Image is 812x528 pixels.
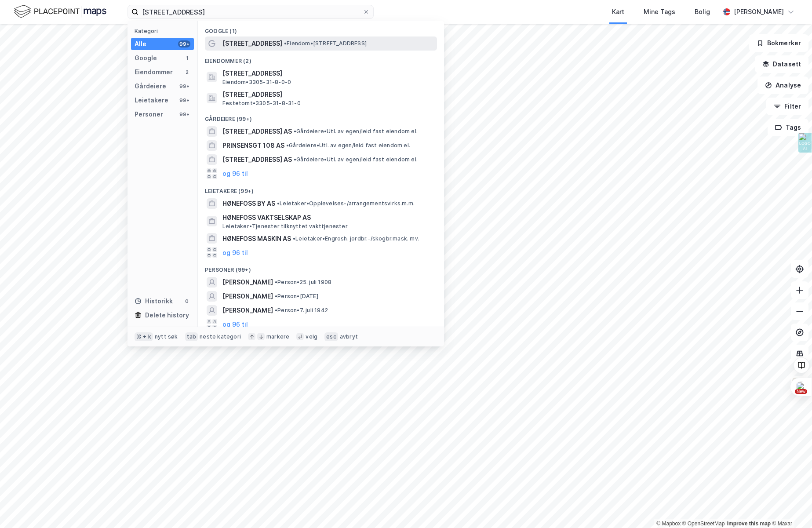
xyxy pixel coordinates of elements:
[178,97,190,104] div: 99+
[277,200,415,207] span: Leietaker • Opplevelses-/arrangementsvirks.m.m.
[306,333,317,340] div: velg
[198,51,444,66] div: Eiendommer (2)
[178,111,190,118] div: 99+
[138,5,363,18] input: Søk på adresse, matrikkel, gårdeiere, leietakere eller personer
[749,34,808,52] button: Bokmerker
[183,298,190,305] div: 0
[222,212,433,223] span: HØNEFOSS VAKTSELSKAP AS
[766,98,808,115] button: Filter
[222,168,248,179] button: og 96 til
[198,181,444,197] div: Leietakere (99+)
[222,233,291,244] span: HØNEFOSS MASKIN AS
[656,521,681,527] a: Mapbox
[183,69,190,76] div: 2
[222,154,292,165] span: [STREET_ADDRESS] AS
[198,109,444,124] div: Gårdeiere (99+)
[286,142,410,149] span: Gårdeiere • Utl. av egen/leid fast eiendom el.
[293,235,295,242] span: •
[222,100,301,107] span: Festetomt • 3305-31-8-31-0
[198,21,444,36] div: Google (1)
[768,119,808,136] button: Tags
[275,307,277,313] span: •
[135,296,173,306] div: Historikk
[178,40,190,47] div: 99+
[682,521,725,527] a: OpenStreetMap
[222,223,348,230] span: Leietaker • Tjenester tilknyttet vakttjenester
[294,128,296,135] span: •
[275,279,331,286] span: Person • 25. juli 1908
[145,310,189,320] div: Delete history
[294,128,418,135] span: Gårdeiere • Utl. av egen/leid fast eiendom el.
[222,89,433,100] span: [STREET_ADDRESS]
[185,332,198,341] div: tab
[286,142,289,149] span: •
[612,7,624,17] div: Kart
[222,198,275,209] span: HØNEFOSS BY AS
[135,39,146,49] div: Alle
[275,279,277,285] span: •
[644,7,675,17] div: Mine Tags
[340,333,358,340] div: avbryt
[757,76,808,94] button: Analyse
[135,81,166,91] div: Gårdeiere
[178,83,190,90] div: 99+
[222,126,292,137] span: [STREET_ADDRESS] AS
[198,259,444,275] div: Personer (99+)
[294,156,296,163] span: •
[695,7,710,17] div: Bolig
[768,486,812,528] iframe: Chat Widget
[294,156,418,163] span: Gårdeiere • Utl. av egen/leid fast eiendom el.
[222,140,284,151] span: PRINSENSGT 108 AS
[755,55,808,73] button: Datasett
[135,53,157,63] div: Google
[222,277,273,288] span: [PERSON_NAME]
[324,332,338,341] div: esc
[135,332,153,341] div: ⌘ + k
[277,200,280,207] span: •
[155,333,178,340] div: nytt søk
[727,521,771,527] a: Improve this map
[734,7,784,17] div: [PERSON_NAME]
[222,305,273,316] span: [PERSON_NAME]
[275,293,318,300] span: Person • [DATE]
[135,109,163,120] div: Personer
[135,28,194,34] div: Kategori
[135,95,168,106] div: Leietakere
[293,235,419,242] span: Leietaker • Engrosh. jordbr.-/skogbr.mask. mv.
[275,293,277,299] span: •
[222,68,433,79] span: [STREET_ADDRESS]
[284,40,367,47] span: Eiendom • [STREET_ADDRESS]
[222,79,291,86] span: Eiendom • 3305-31-8-0-0
[222,319,248,330] button: og 96 til
[14,4,106,19] img: logo.f888ab2527a4732fd821a326f86c7f29.svg
[768,486,812,528] div: Kontrollprogram for chat
[183,55,190,62] div: 1
[200,333,241,340] div: neste kategori
[222,38,282,49] span: [STREET_ADDRESS]
[222,291,273,302] span: [PERSON_NAME]
[284,40,287,47] span: •
[135,67,173,77] div: Eiendommer
[266,333,289,340] div: markere
[222,247,248,258] button: og 96 til
[275,307,328,314] span: Person • 7. juli 1942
